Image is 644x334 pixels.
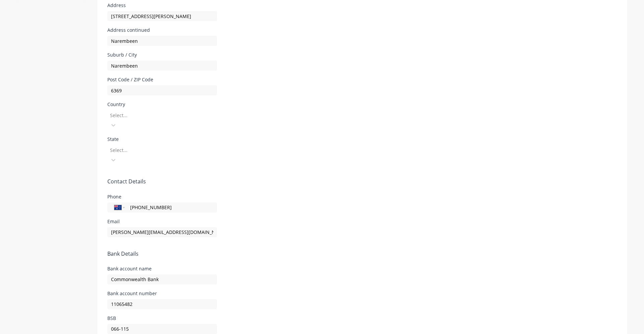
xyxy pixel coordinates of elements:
[107,219,217,224] div: Email
[107,291,217,296] div: Bank account number
[107,137,208,142] div: State
[107,178,617,185] h5: Contact Details
[107,266,217,271] div: Bank account name
[107,53,217,57] div: Suburb / City
[107,102,208,107] div: Country
[107,251,617,257] h5: Bank Details
[107,77,217,82] div: Post Code / ZIP Code
[107,316,217,321] div: BSB
[107,3,217,8] div: Address
[107,28,217,32] div: Address continued
[107,194,217,199] div: Phone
